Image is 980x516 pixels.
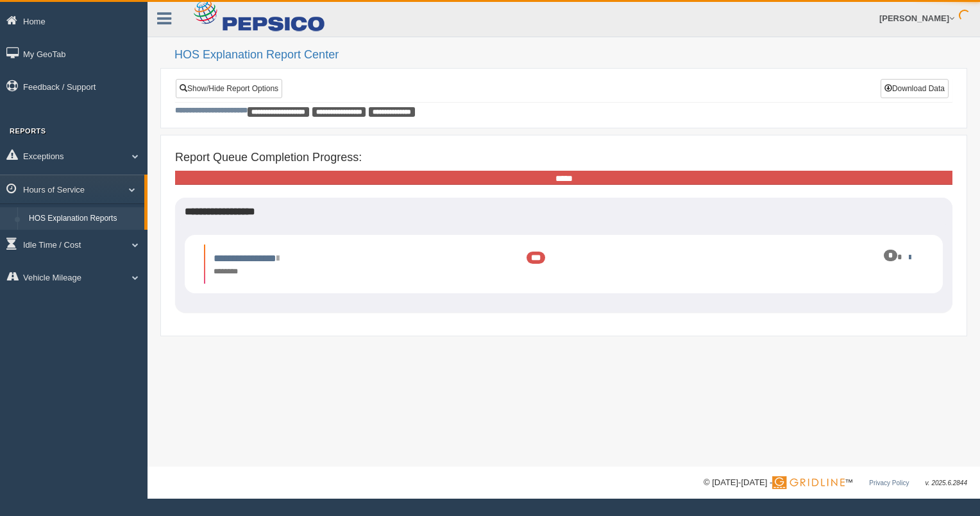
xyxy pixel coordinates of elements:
a: Privacy Policy [869,479,909,486]
a: Show/Hide Report Options [176,79,282,98]
button: Download Data [881,79,949,98]
li: Expand [204,245,924,284]
img: Gridline [772,476,845,489]
h2: HOS Explanation Report Center [174,49,967,62]
a: HOS Explanation Reports [23,207,144,230]
h4: Report Queue Completion Progress: [175,151,952,164]
span: v. 2025.6.2844 [925,479,967,486]
div: © [DATE]-[DATE] - ™ [704,476,967,490]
